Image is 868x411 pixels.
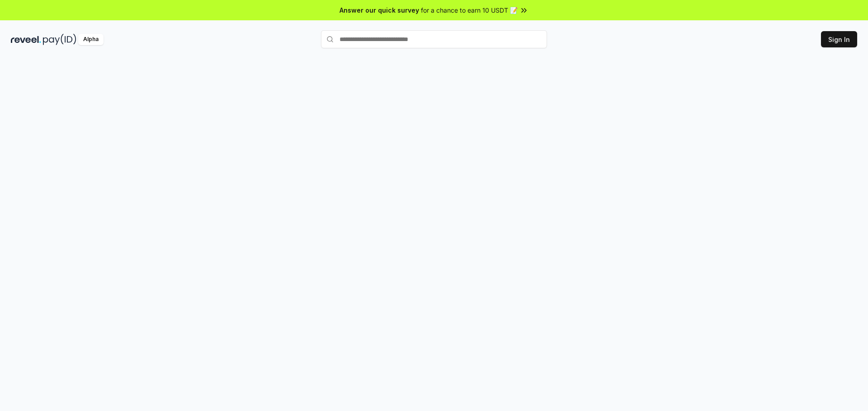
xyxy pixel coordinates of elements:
[421,5,518,15] span: for a chance to earn 10 USDT 📝
[43,34,76,45] img: pay_id
[821,31,857,47] button: Sign In
[340,5,419,15] span: Answer our quick survey
[78,34,104,45] div: Alpha
[11,34,41,45] img: reveel_dark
